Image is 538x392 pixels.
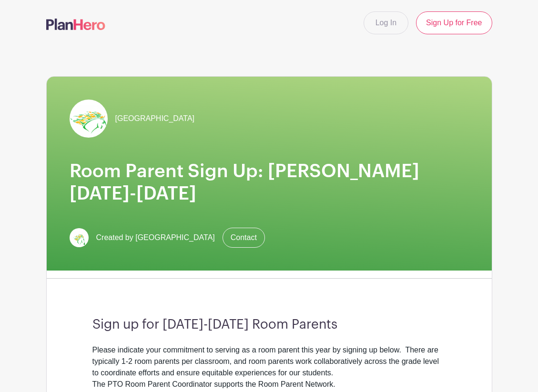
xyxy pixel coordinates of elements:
[70,161,469,205] h1: Room Parent Sign Up: [PERSON_NAME] [DATE]-[DATE]
[46,19,105,30] img: logo-507f7623f17ff9eddc593b1ce0a138ce2505c220e1c5a4e2b4648c50719b7d32.svg
[96,232,215,243] span: Created by [GEOGRAPHIC_DATA]
[70,100,108,138] img: Screen%20Shot%202023-09-28%20at%203.51.11%20PM.png
[115,113,195,124] span: [GEOGRAPHIC_DATA]
[92,317,446,332] h3: Sign up for [DATE]-[DATE] Room Parents
[70,228,89,247] img: Screen%20Shot%202023-09-28%20at%203.51.11%20PM.png
[223,228,265,248] a: Contact
[364,11,408,34] a: Log In
[416,11,492,34] a: Sign Up for Free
